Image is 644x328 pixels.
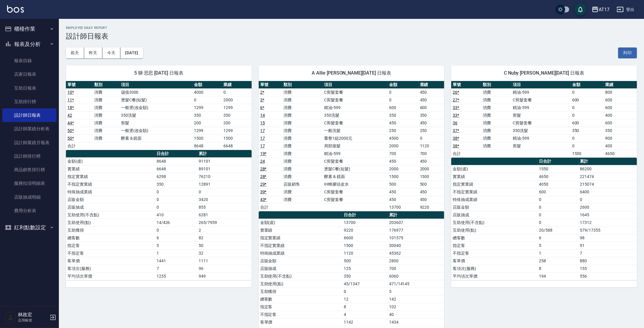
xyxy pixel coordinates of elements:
[197,226,251,234] td: 2
[259,265,342,272] td: 店販抽成
[604,104,637,111] td: 600
[259,219,342,226] td: 金額(虛)
[323,173,388,180] td: 酵素 & 鏡面
[93,81,119,89] th: 類別
[388,104,418,111] td: 600
[2,37,57,52] button: 報表及分析
[2,204,57,217] a: 費用分析表
[388,203,418,211] td: 13700
[2,190,57,204] a: 店販抽成明細
[451,158,637,280] table: a dense table
[66,196,155,203] td: 店販金額
[155,234,197,242] td: 6
[419,111,444,119] td: 350
[388,242,444,249] td: 30040
[323,96,388,104] td: C剪髮套餐
[342,226,388,234] td: 9220
[342,242,388,249] td: 1500
[2,177,57,190] a: 服務扣項明細表
[197,234,251,242] td: 82
[66,173,155,180] td: 指定實業績
[538,211,579,219] td: 0
[282,111,323,119] td: 消費
[282,88,323,96] td: 消費
[571,104,604,111] td: 0
[197,165,251,173] td: 89101
[282,180,323,188] td: 店販銷售
[511,81,570,89] th: 項目
[571,127,604,134] td: 350
[604,111,637,119] td: 400
[323,150,388,157] td: 精油-599
[388,165,418,173] td: 2000
[155,203,197,211] td: 0
[538,226,579,234] td: 20/588
[419,119,444,127] td: 450
[197,203,251,211] td: 855
[119,81,192,89] th: 項目
[282,196,323,203] td: 消費
[197,249,251,257] td: 32
[259,242,342,249] td: 不指定實業績
[388,226,444,234] td: 176977
[102,47,121,58] button: 今天
[66,203,155,211] td: 店販抽成
[538,219,579,226] td: 0
[511,96,570,104] td: C剪髮套餐
[119,111,192,119] td: 350洗髮
[259,203,282,211] td: 合計
[282,127,323,134] td: 消費
[419,134,444,142] td: 0
[388,81,418,89] th: 金額
[2,220,57,235] button: 紅利點數設定
[197,219,251,226] td: 265/7959
[511,119,570,127] td: C剪髮套餐
[578,249,637,257] td: 7
[66,226,155,234] td: 互助獲得
[222,111,251,119] td: 350
[538,249,579,257] td: 1
[282,134,323,142] td: 消費
[222,96,251,104] td: 2000
[192,88,222,96] td: 4000
[511,88,570,96] td: 精油-599
[66,180,155,188] td: 不指定實業績
[323,104,388,111] td: 精油-599
[259,257,342,265] td: 店販金額
[511,134,570,142] td: 精油-599
[419,180,444,188] td: 500
[260,136,265,141] a: 17
[388,219,444,226] td: 203607
[260,113,265,118] a: 14
[451,211,537,219] td: 店販抽成
[66,265,155,272] td: 客項次(服務)
[578,158,637,165] th: 累計
[388,180,418,188] td: 500
[323,165,388,173] td: 燙髮C餐(短髮)
[197,173,251,180] td: 76210
[451,188,537,196] td: 不指定實業績
[67,113,72,118] a: 42
[282,157,323,165] td: 消費
[451,81,637,158] table: a dense table
[197,196,251,203] td: 3420
[571,142,604,150] td: 0
[222,104,251,111] td: 1299
[66,26,637,30] h2: Employee Daily Report
[197,188,251,196] td: 0
[119,104,192,111] td: 一般燙(改金額)
[323,134,388,142] td: 重整1組2000元
[260,121,265,125] a: 15
[342,219,388,226] td: 13700
[614,4,637,15] button: 登出
[323,127,388,134] td: 一般洗髮
[155,257,197,265] td: 1441
[481,119,511,127] td: 消費
[323,142,388,150] td: 局部接髮
[419,203,444,211] td: 9220
[578,226,637,234] td: 579/17355
[222,88,251,96] td: 0
[93,104,119,111] td: 消費
[155,188,197,196] td: 0
[419,142,444,150] td: 1120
